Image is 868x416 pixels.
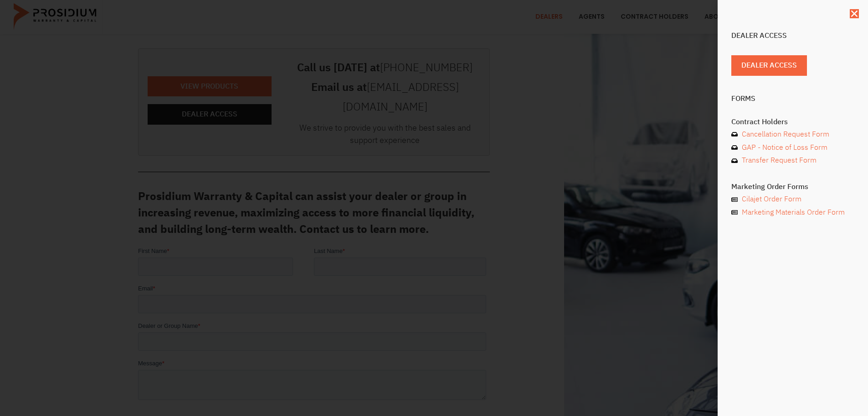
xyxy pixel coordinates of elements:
[731,154,854,167] a: Transfer Request Form
[741,59,797,72] span: Dealer Access
[731,128,854,141] a: Cancellation Request Form
[740,206,845,219] span: Marketing Materials Order Form
[731,193,854,206] a: Cilajet Order Form
[740,193,801,206] span: Cilajet Order Form
[731,95,854,102] h4: Forms
[176,1,205,8] span: Last Name
[731,118,854,126] h4: Contract Holders
[731,183,854,190] h4: Marketing Order Forms
[731,141,854,154] a: GAP - Notice of Loss Form
[731,206,854,219] a: Marketing Materials Order Form
[740,128,829,141] span: Cancellation Request Form
[731,55,807,76] a: Dealer Access
[850,9,859,18] a: Close
[740,154,817,167] span: Transfer Request Form
[740,141,827,154] span: GAP - Notice of Loss Form
[731,32,854,39] h4: Dealer Access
